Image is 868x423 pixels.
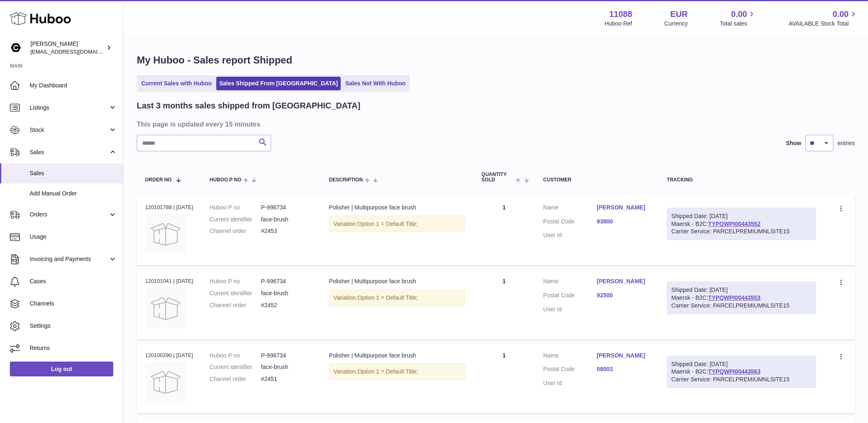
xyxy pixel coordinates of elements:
[720,9,756,28] a: 0.00 Total sales
[30,300,117,308] span: Channels
[30,344,117,352] span: Returns
[473,195,535,265] td: 1
[543,177,650,183] div: Customer
[145,204,193,211] div: 120101788 | [DATE]
[473,269,535,339] td: 1
[30,190,117,197] span: Add Manual Order
[329,204,465,211] div: Polisher | Multipurpose face brush
[543,305,597,313] dt: User Id
[671,228,812,235] div: Carrier Service: PARCELPREMIUMNLSITE15
[329,277,465,285] div: Polisher | Multipurpose face brush
[30,211,108,219] span: Orders
[30,322,117,330] span: Settings
[597,277,650,285] a: [PERSON_NAME]
[708,294,760,301] a: TYPQWPI00443553
[10,362,113,376] a: Log out
[210,363,261,371] dt: Current identifier
[329,177,363,183] span: Description
[145,352,193,359] div: 120100290 | [DATE]
[216,77,341,90] a: Sales Shipped From [GEOGRAPHIC_DATA]
[30,148,108,156] span: Sales
[833,9,849,20] span: 0.00
[838,139,855,147] span: entries
[30,277,117,285] span: Cases
[671,286,812,294] div: Shipped Date: [DATE]
[30,169,117,177] span: Sales
[720,20,756,28] span: Total sales
[667,282,817,314] div: Maersk - B2C:
[145,177,172,183] span: Order No
[145,277,193,285] div: 120101041 | [DATE]
[137,120,853,129] h3: This page is updated every 15 minutes
[137,100,360,111] h2: Last 3 months sales shipped from [GEOGRAPHIC_DATA]
[30,82,117,89] span: My Dashboard
[30,255,108,263] span: Invoicing and Payments
[261,227,313,235] dd: #2453
[597,291,650,299] a: 92500
[667,356,817,388] div: Maersk - B2C:
[261,204,313,211] dd: P-996734
[731,9,747,20] span: 0.00
[210,204,261,211] dt: Huboo P no
[145,288,186,329] img: no-photo.jpg
[210,227,261,235] dt: Channel order
[605,20,632,28] div: Huboo Ref
[261,352,313,360] dd: P-996734
[210,177,241,183] span: Huboo P no
[145,362,186,403] img: no-photo.jpg
[137,54,855,67] h1: My Huboo - Sales report Shipped
[543,218,597,228] dt: Postal Code
[788,20,858,28] span: AVAILABLE Stock Total
[482,172,514,183] span: Quantity Sold
[358,294,418,301] span: Option 1 = Default Title;
[261,216,313,223] dd: face-brush
[210,277,261,285] dt: Huboo P no
[609,9,632,20] strong: 11088
[667,208,817,240] div: Maersk - B2C:
[708,368,760,375] a: TYPQWPI00443563
[10,42,22,54] img: internalAdmin-11088@internal.huboo.com
[671,212,812,220] div: Shipped Date: [DATE]
[671,360,812,368] div: Shipped Date: [DATE]
[358,368,418,375] span: Option 1 = Default Title;
[543,277,597,287] dt: Name
[597,352,650,360] a: [PERSON_NAME]
[210,216,261,223] dt: Current identifier
[671,376,812,383] div: Carrier Service: PARCELPREMIUMNLSITE15
[30,126,108,134] span: Stock
[30,104,108,112] span: Listings
[597,218,650,226] a: 93800
[30,233,117,241] span: Usage
[342,77,408,90] a: Sales Not With Huboo
[543,352,597,362] dt: Name
[261,375,313,383] dd: #2451
[543,204,597,214] dt: Name
[671,302,812,310] div: Carrier Service: PARCELPREMIUMNLSITE15
[329,363,465,380] div: Variation:
[30,40,105,56] div: [PERSON_NAME]
[329,352,465,360] div: Polisher | Multipurpose face brush
[543,291,597,301] dt: Postal Code
[30,48,121,55] span: [EMAIL_ADDRESS][DOMAIN_NAME]
[597,365,650,373] a: 08003
[261,363,313,371] dd: face-brush
[543,231,597,239] dt: User Id
[329,289,465,306] div: Variation:
[788,9,858,28] a: 0.00 AVAILABLE Stock Total
[473,343,535,413] td: 1
[670,9,688,20] strong: EUR
[664,20,688,28] div: Currency
[358,221,418,227] span: Option 1 = Default Title;
[138,77,215,90] a: Current Sales with Huboo
[667,177,817,183] div: Tracking
[210,301,261,309] dt: Channel order
[145,214,186,255] img: no-photo.jpg
[261,277,313,285] dd: P-996734
[210,289,261,297] dt: Current identifier
[786,139,801,147] label: Show
[210,352,261,360] dt: Huboo P no
[210,375,261,383] dt: Channel order
[261,289,313,297] dd: face-brush
[543,379,597,387] dt: User Id
[261,301,313,309] dd: #2452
